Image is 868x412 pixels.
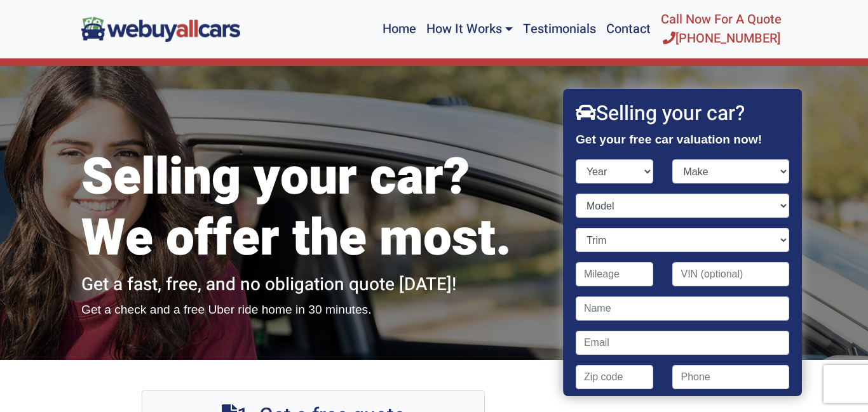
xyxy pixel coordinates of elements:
[81,147,545,269] h1: Selling your car? We offer the most.
[576,331,789,355] input: Email
[576,365,654,389] input: Zip code
[576,262,654,286] input: Mileage
[673,365,790,389] input: Phone
[673,262,790,286] input: VIN (optional)
[421,5,518,53] a: How It Works
[81,274,545,296] h2: Get a fast, free, and no obligation quote [DATE]!
[81,17,240,41] img: We Buy All Cars in NJ logo
[656,5,787,53] a: Call Now For A Quote[PHONE_NUMBER]
[576,102,789,126] h2: Selling your car?
[81,301,545,319] p: Get a check and a free Uber ride home in 30 minutes.
[377,5,421,53] a: Home
[576,133,762,146] strong: Get your free car valuation now!
[601,5,656,53] a: Contact
[518,5,601,53] a: Testimonials
[576,296,789,321] input: Name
